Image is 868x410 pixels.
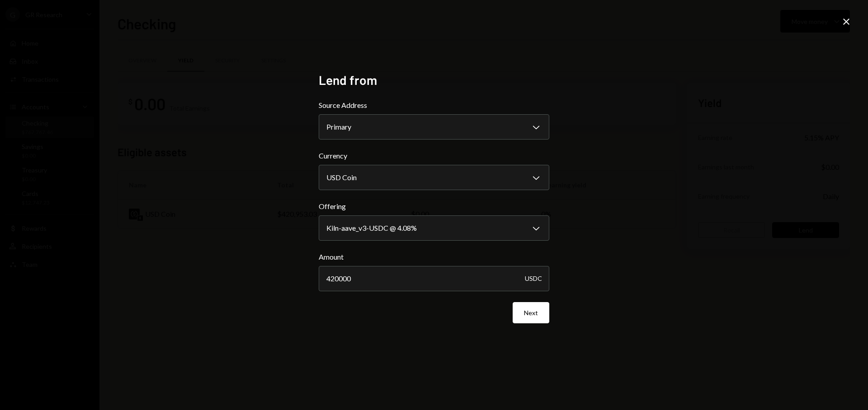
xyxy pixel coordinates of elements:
[513,302,549,323] button: Next
[319,71,549,89] h2: Lend from
[525,266,542,291] div: USDC
[319,165,549,190] button: Currency
[319,215,549,241] button: Offering
[319,114,549,140] button: Source Address
[319,150,549,161] label: Currency
[319,252,549,262] label: Amount
[319,201,549,212] label: Offering
[319,100,549,111] label: Source Address
[319,266,549,291] input: Enter amount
